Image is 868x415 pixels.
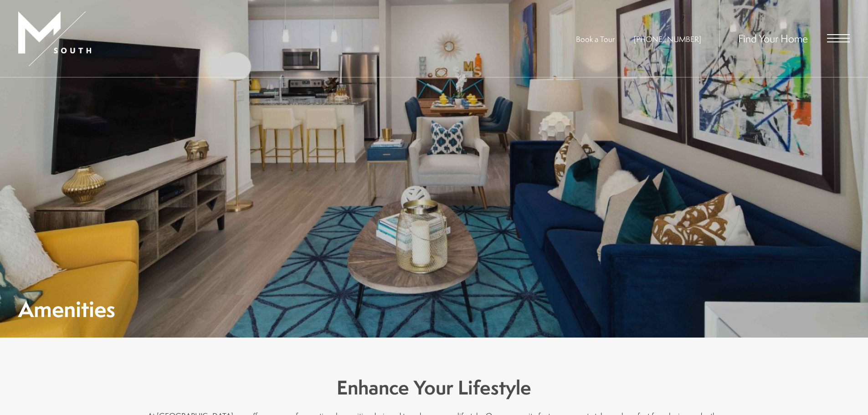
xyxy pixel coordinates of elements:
[634,34,701,44] a: Call Us at 813-570-8014
[634,34,701,44] span: [PHONE_NUMBER]
[18,11,91,66] img: MSouth
[576,34,615,44] a: Book a Tour
[18,299,115,319] h1: Amenities
[138,374,730,401] h3: Enhance Your Lifestyle
[738,31,808,46] a: Find Your Home
[827,34,850,42] button: Open Menu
